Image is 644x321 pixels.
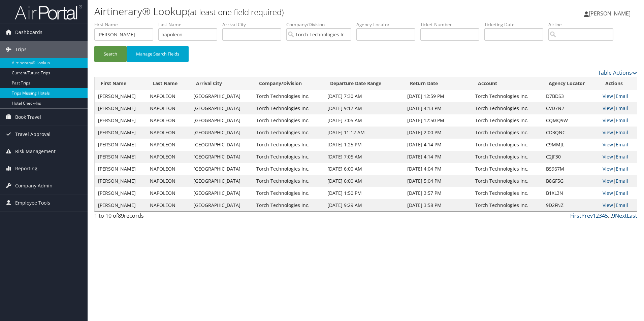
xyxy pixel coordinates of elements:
td: [DATE] 4:14 PM [404,139,472,151]
a: 1 [593,212,596,219]
td: CVD7N2 [543,102,599,114]
td: [GEOGRAPHIC_DATA] [190,151,253,163]
td: B1XL3N [543,187,599,199]
td: NAPOLEON [147,187,190,199]
td: | [599,151,637,163]
a: Email [616,129,628,136]
td: | [599,102,637,114]
td: [DATE] 7:05 AM [324,114,404,127]
td: [DATE] 12:59 PM [404,90,472,102]
td: [DATE] 1:25 PM [324,139,404,151]
td: 9D2FNZ [543,199,599,211]
a: Email [616,153,628,160]
td: NAPOLEON [147,175,190,187]
span: … [608,212,612,219]
td: Torch Technologies Inc. [472,139,543,151]
td: [GEOGRAPHIC_DATA] [190,102,253,114]
a: Email [616,93,628,99]
th: Actions [599,77,637,90]
a: [PERSON_NAME] [584,3,637,24]
td: Torch Technologies Inc. [472,199,543,211]
td: [PERSON_NAME] [95,139,147,151]
a: Last [627,212,637,219]
a: Email [616,178,628,184]
td: NAPOLEON [147,127,190,139]
th: Last Name: activate to sort column ascending [147,77,190,90]
td: Torch Technologies Inc. [253,139,324,151]
td: | [599,199,637,211]
a: View [603,153,613,160]
a: View [603,141,613,148]
td: Torch Technologies Inc. [253,199,324,211]
td: | [599,127,637,139]
td: [DATE] 5:04 PM [404,175,472,187]
label: First Name [94,21,158,28]
a: View [603,202,613,208]
td: [DATE] 1:50 PM [324,187,404,199]
td: [DATE] 3:57 PM [404,187,472,199]
td: NAPOLEON [147,102,190,114]
span: [PERSON_NAME] [589,10,631,17]
label: Company/Division [286,21,356,28]
td: Torch Technologies Inc. [472,102,543,114]
a: 4 [602,212,605,219]
span: Book Travel [15,109,41,126]
span: Dashboards [15,24,42,41]
label: Agency Locator [356,21,420,28]
td: | [599,114,637,127]
td: Torch Technologies Inc. [472,175,543,187]
td: Torch Technologies Inc. [472,187,543,199]
td: [DATE] 7:30 AM [324,90,404,102]
th: Arrival City: activate to sort column ascending [190,77,253,90]
td: Torch Technologies Inc. [472,151,543,163]
td: C9MMJL [543,139,599,151]
small: (at least one field required) [188,6,284,17]
span: Trips [15,41,27,58]
td: NAPOLEON [147,151,190,163]
td: Torch Technologies Inc. [472,127,543,139]
th: Departure Date Range: activate to sort column ascending [324,77,404,90]
span: Risk Management [15,143,56,160]
td: [PERSON_NAME] [95,151,147,163]
th: Agency Locator: activate to sort column ascending [543,77,599,90]
th: Company/Division [253,77,324,90]
a: Next [615,212,627,219]
td: [PERSON_NAME] [95,114,147,127]
td: Torch Technologies Inc. [253,163,324,175]
span: Company Admin [15,177,53,194]
td: [PERSON_NAME] [95,102,147,114]
a: Email [616,190,628,196]
td: [GEOGRAPHIC_DATA] [190,127,253,139]
td: [GEOGRAPHIC_DATA] [190,163,253,175]
td: [GEOGRAPHIC_DATA] [190,175,253,187]
a: Email [616,141,628,148]
td: [PERSON_NAME] [95,175,147,187]
td: | [599,187,637,199]
label: Last Name [158,21,222,28]
td: Torch Technologies Inc. [253,127,324,139]
label: Ticket Number [420,21,484,28]
th: Return Date: activate to sort column ascending [404,77,472,90]
span: Employee Tools [15,194,50,211]
span: Reporting [15,160,37,177]
td: D7BDS3 [543,90,599,102]
td: CD3QNC [543,127,599,139]
td: [PERSON_NAME] [95,163,147,175]
td: [DATE] 11:12 AM [324,127,404,139]
label: Arrival City [222,21,286,28]
td: BS967M [543,163,599,175]
td: Torch Technologies Inc. [472,163,543,175]
a: 9 [612,212,615,219]
button: Search [94,46,127,62]
a: View [603,93,613,99]
td: NAPOLEON [147,163,190,175]
td: B8GF5G [543,175,599,187]
th: Account: activate to sort column ascending [472,77,543,90]
td: [PERSON_NAME] [95,199,147,211]
a: View [603,129,613,136]
td: [DATE] 3:58 PM [404,199,472,211]
td: Torch Technologies Inc. [472,90,543,102]
td: [GEOGRAPHIC_DATA] [190,187,253,199]
div: 1 to 10 of records [94,212,223,223]
td: Torch Technologies Inc. [253,90,324,102]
